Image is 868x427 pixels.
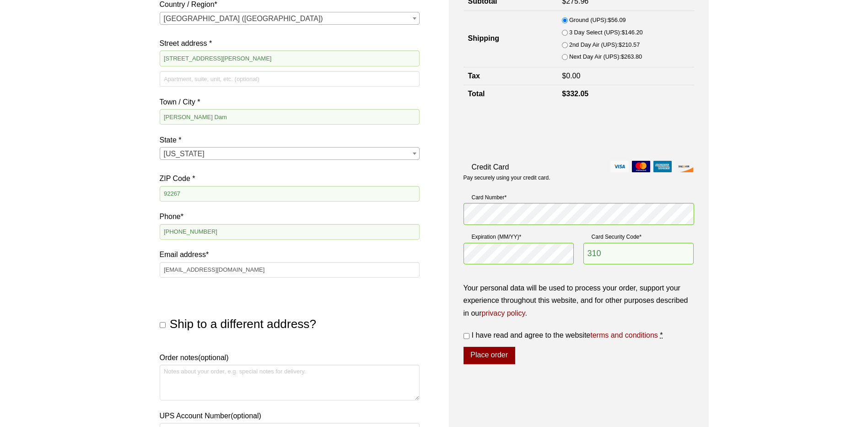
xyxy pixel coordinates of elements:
span: $ [619,41,622,48]
img: discover [675,161,693,172]
input: House number and street name [160,50,420,66]
img: visa [610,161,629,172]
bdi: 146.20 [621,29,642,36]
input: I have read and agree to the websiteterms and conditions * [464,333,469,339]
p: Your personal data will be used to process your order, support your experience throughout this we... [464,282,694,319]
span: $ [621,29,625,36]
span: California [160,148,419,160]
label: ZIP Code [160,172,420,185]
label: Expiration (MM/YY) [464,232,574,241]
iframe: reCAPTCHA [464,113,603,148]
img: mastercard [632,161,650,172]
label: Credit Card [464,161,694,173]
bdi: 332.05 [562,90,588,98]
span: $ [621,53,624,60]
label: 3 Day Select (UPS): [569,27,643,38]
span: I have read and agree to the website [472,331,658,339]
span: Ship to a different address? [170,317,316,331]
th: Shipping [464,11,558,67]
abbr: required [660,331,663,339]
span: State [160,147,420,160]
p: Pay securely using your credit card. [464,174,694,182]
bdi: 0.00 [562,72,580,80]
label: Ground (UPS): [569,15,626,25]
fieldset: Payment Info [464,189,694,272]
span: (optional) [198,354,229,361]
label: Order notes [160,351,420,364]
label: Street address [160,37,420,49]
label: Town / City [160,96,420,108]
button: Place order [464,347,515,364]
label: Card Number [464,193,694,202]
span: $ [562,72,566,80]
span: Country / Region [160,12,420,25]
label: Card Security Code [583,232,694,241]
img: amex [653,161,672,172]
bdi: 56.09 [608,16,626,23]
a: terms and conditions [590,331,658,339]
span: United States (US) [160,12,419,25]
label: Next Day Air (UPS): [569,52,642,62]
input: Ship to a different address? [160,322,166,328]
label: Phone [160,210,420,223]
label: UPS Account Number [160,410,420,422]
th: Tax [464,67,558,85]
label: 2nd Day Air (UPS): [569,40,640,50]
th: Total [464,85,558,103]
span: $ [562,90,566,98]
span: (optional) [231,412,261,420]
bdi: 263.80 [621,53,642,60]
input: Apartment, suite, unit, etc. (optional) [160,71,420,87]
bdi: 210.57 [619,41,640,48]
label: State [160,134,420,146]
input: CSC [583,243,694,265]
a: privacy policy [482,309,525,317]
label: Email address [160,248,420,261]
span: $ [608,16,611,23]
